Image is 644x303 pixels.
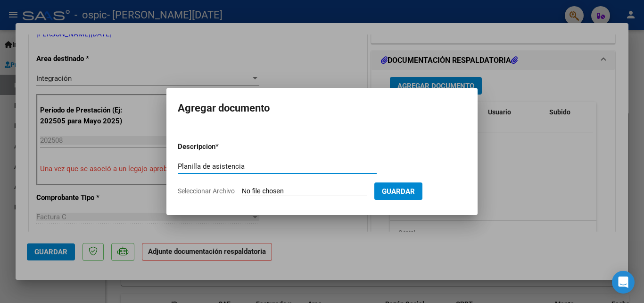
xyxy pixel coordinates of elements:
span: Seleccionar Archivo [178,187,235,195]
div: Open Intercom Messenger [612,271,635,294]
p: Descripcion [178,141,264,152]
button: Guardar [374,182,422,200]
span: Guardar [382,187,415,196]
h2: Agregar documento [178,99,466,117]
